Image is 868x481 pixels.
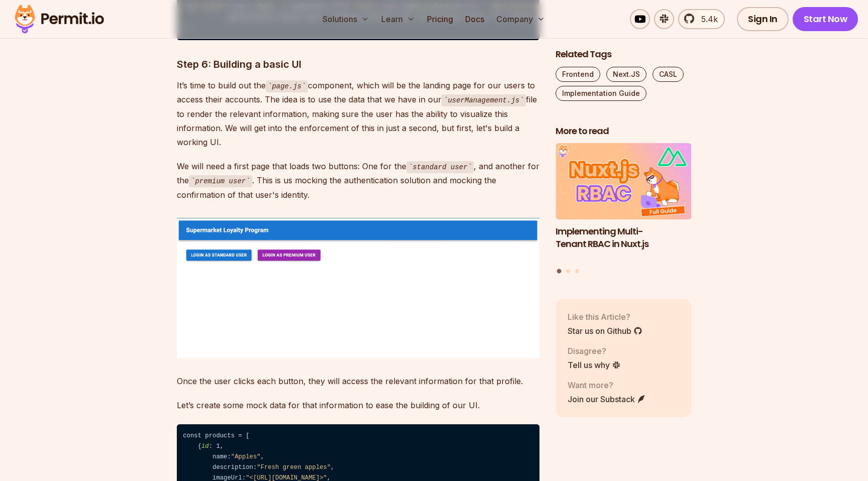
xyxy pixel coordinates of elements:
[556,48,691,61] h2: Related Tags
[556,125,691,138] h2: More to read
[695,13,718,25] span: 5.4k
[606,67,646,82] a: Next.JS
[678,9,725,29] a: 5.4k
[556,144,691,220] img: Implementing Multi-Tenant RBAC in Nuxt.js
[556,86,646,101] a: Implementation Guide
[177,159,539,202] p: We will need a first page that loads two buttons: One for the , and another for the . This is us ...
[177,398,539,412] p: Let’s create some mock data for that information to ease the building of our UI.
[177,374,539,388] p: Once the user clicks each button, they will access the relevant information for that profile.
[461,9,488,29] a: Docs
[568,379,646,391] p: Want more?
[737,7,789,31] a: Sign In
[318,9,373,29] button: Solutions
[189,175,252,187] code: premium user
[566,269,570,273] button: Go to slide 2
[556,144,691,275] div: Posts
[10,2,108,36] img: Permit logo
[442,94,526,106] code: userManagement.js
[556,144,691,263] a: Implementing Multi-Tenant RBAC in Nuxt.jsImplementing Multi-Tenant RBAC in Nuxt.js
[556,225,691,251] h3: Implementing Multi-Tenant RBAC in Nuxt.js
[568,359,621,371] a: Tell us why
[568,393,646,405] a: Join our Substack
[423,9,457,29] a: Pricing
[201,443,209,450] span: id
[406,161,474,173] code: standard user
[793,7,858,31] a: Start Now
[568,345,621,357] p: Disagree?
[177,56,539,72] h3: Step 6: Building a basic UI
[557,269,562,274] button: Go to slide 1
[653,67,684,82] a: CASL
[177,78,539,149] p: It’s time to build out the component, which will be the landing page for our users to access thei...
[492,9,549,29] button: Company
[556,67,600,82] a: Frontend
[177,218,539,358] img: Untitled (8).png
[257,464,331,471] span: "Fresh green apples"
[568,311,642,323] p: Like this Article?
[568,325,642,337] a: Star us on Github
[266,80,308,92] code: page.js
[575,269,579,273] button: Go to slide 3
[231,453,261,460] span: "Apples"
[556,144,691,263] li: 1 of 3
[377,9,419,29] button: Learn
